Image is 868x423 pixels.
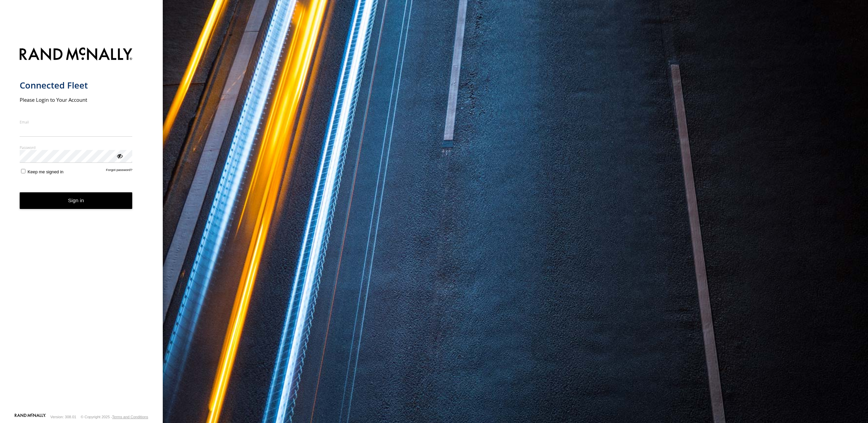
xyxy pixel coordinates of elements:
[20,80,133,91] h1: Connected Fleet
[20,43,143,413] form: main
[27,169,63,174] span: Keep me signed in
[106,168,133,174] a: Forgot password?
[20,192,133,209] button: Sign in
[20,46,133,63] img: Rand McNally
[116,152,123,159] div: ViewPassword
[20,145,133,150] label: Password
[51,415,76,419] div: Version: 308.01
[81,415,148,419] div: © Copyright 2025 -
[20,96,133,103] h2: Please Login to Your Account
[15,414,46,420] a: Visit our Website
[21,169,25,173] input: Keep me signed in
[112,415,148,419] a: Terms and Conditions
[20,119,133,124] label: Email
